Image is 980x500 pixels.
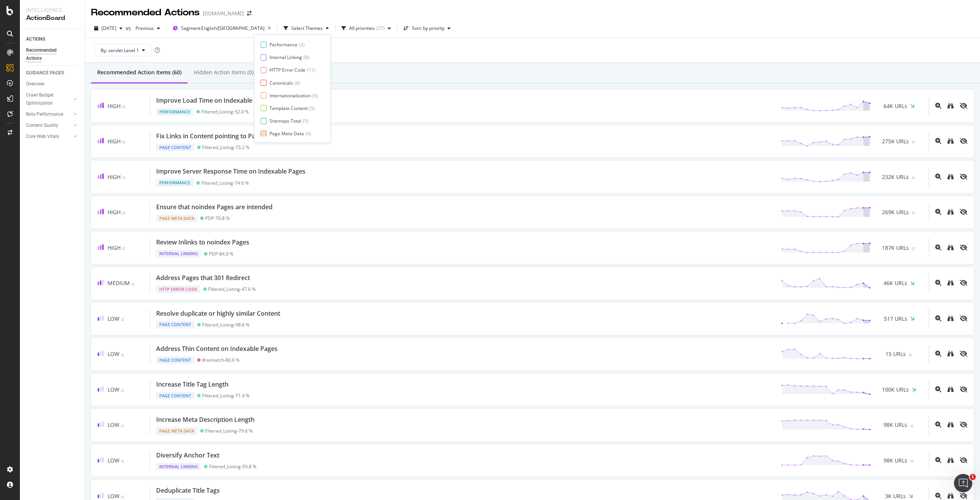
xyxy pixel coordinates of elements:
[108,173,121,180] span: High
[156,96,271,105] div: Improve Load Time on Indexable Pages
[960,493,967,499] div: eye-slash
[884,315,907,323] span: 517 URLs
[108,315,119,322] span: Low
[884,457,907,464] span: 98K URLs
[156,415,255,424] div: Increase Meta Description Length
[26,133,72,141] a: Core Web Vitals
[108,102,121,110] span: High
[156,392,194,400] div: Page Content
[156,321,194,328] div: Page Content
[269,80,293,86] div: Canonicals
[947,386,954,392] div: binoculars
[247,11,252,16] div: arrow-right-arrow-left
[947,209,954,215] div: binoculars
[131,283,134,285] img: Equal
[156,203,273,211] div: Ensure that noindex Pages are intended
[935,315,941,321] div: magnifying-glass-plus
[101,47,139,54] span: By: servlet Level 1
[376,26,385,31] div: ( 57 )
[156,427,197,435] div: Page Meta Data
[882,386,909,393] span: 100K URLs
[912,141,915,143] img: Equal
[26,121,72,130] a: Content Quality
[882,138,909,145] span: 275K URLs
[194,69,253,76] div: Hidden Action Items (0)
[26,133,59,141] div: Core Web Vitals
[26,110,72,118] a: Bots Performance
[26,110,63,118] div: Bots Performance
[307,67,315,73] div: ( 11 )
[947,350,954,357] a: binoculars
[132,25,154,31] span: Previous
[935,457,941,463] div: magnifying-glass-plus
[108,208,121,216] span: High
[208,286,256,292] div: Filtered_Listing - 47.6 %
[309,105,315,111] div: ( 5 )
[882,173,909,181] span: 232K URLs
[26,121,58,130] div: Content Quality
[947,102,954,110] a: binoculars
[97,69,181,76] div: Recommended Action Items (60)
[305,130,311,137] div: ( 4 )
[947,386,954,393] a: binoculars
[947,173,954,180] a: binoculars
[947,492,954,500] a: binoculars
[299,41,305,48] div: ( 3 )
[947,457,954,463] div: binoculars
[947,279,954,287] a: binoculars
[947,351,954,357] div: binoculars
[954,474,972,492] iframe: Intercom live chat
[156,463,201,470] div: Internal Linking
[960,103,967,109] div: eye-slash
[156,144,194,151] div: Page Content
[26,80,79,88] a: Overview
[156,309,280,318] div: Resolve duplicate or highly similar Content
[400,22,454,34] button: Sort: by priority
[26,6,78,14] div: Intelligence
[960,280,967,286] div: eye-slash
[960,457,967,463] div: eye-slash
[884,279,907,287] span: 46K URLs
[960,386,967,392] div: eye-slash
[108,492,119,500] span: Low
[912,248,915,250] img: Equal
[947,138,954,144] div: binoculars
[156,132,317,141] div: Fix Links in Content pointing to Pages with noindex Tag
[26,80,44,88] div: Overview
[121,354,124,356] img: Equal
[947,244,954,251] a: binoculars
[203,10,244,17] div: [DOMAIN_NAME]
[269,54,302,61] div: Internal Linking
[108,350,119,357] span: Low
[960,174,967,180] div: eye-slash
[156,250,201,257] div: Internal Linking
[156,285,200,293] div: HTTP Error Code
[156,167,305,176] div: Improve Server Response Time on Indexable Pages
[209,464,256,469] div: Filtered_Listing - 93.8 %
[108,386,119,393] span: Low
[947,280,954,286] div: binoculars
[26,14,78,23] div: ActionBoard
[269,118,301,124] div: Sitemaps Total
[294,80,300,86] div: ( 6 )
[156,451,219,460] div: Diversify Anchor Text
[269,130,304,137] div: Page Meta Data
[91,22,126,34] button: [DATE]
[935,280,941,286] div: magnifying-glass-plus
[935,174,941,180] div: magnifying-glass-plus
[121,460,124,462] img: Equal
[884,421,907,429] span: 98K URLs
[26,69,64,77] div: GUIDANCE PAGES
[108,244,121,251] span: High
[960,315,967,321] div: eye-slash
[882,208,909,216] span: 269K URLs
[122,212,125,214] img: Equal
[882,244,909,252] span: 187K URLs
[181,25,265,31] span: Segment: English/[GEOGRAPHIC_DATA]
[910,460,913,462] img: Equal
[960,421,967,428] div: eye-slash
[156,215,197,222] div: Page Meta Data
[156,486,220,495] div: Deduplicate Title Tags
[884,102,907,110] span: 64K URLs
[269,67,305,73] div: HTTP Error Code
